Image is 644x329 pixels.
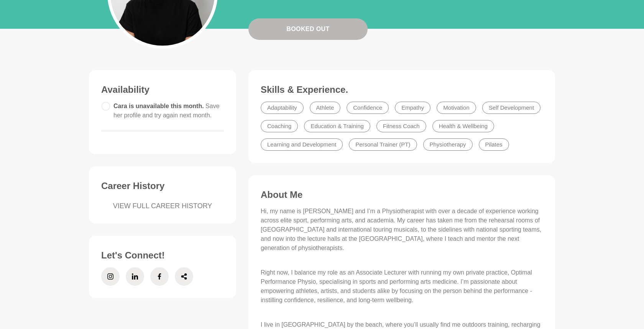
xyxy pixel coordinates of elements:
span: Save her profile and try again next month. [113,103,220,118]
a: VIEW FULL CAREER HISTORY [101,201,224,211]
h3: Let's Connect! [101,250,224,261]
a: Instagram [101,267,120,286]
h3: Career History [101,180,224,192]
h3: About Me [261,189,543,201]
p: Hi, my name is [PERSON_NAME] and I’m a Physiotherapist with over a decade of experience working a... [261,207,543,262]
span: Cara is unavailable this month. [113,103,220,118]
p: Right now, I balance my role as an Associate Lecturer with running my own private practice, Optim... [261,268,543,314]
h3: Skills & Experience. [261,84,543,95]
a: LinkedIn [126,267,144,286]
h3: Availability [101,84,224,95]
a: Share [175,267,193,286]
a: Facebook [150,267,169,286]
